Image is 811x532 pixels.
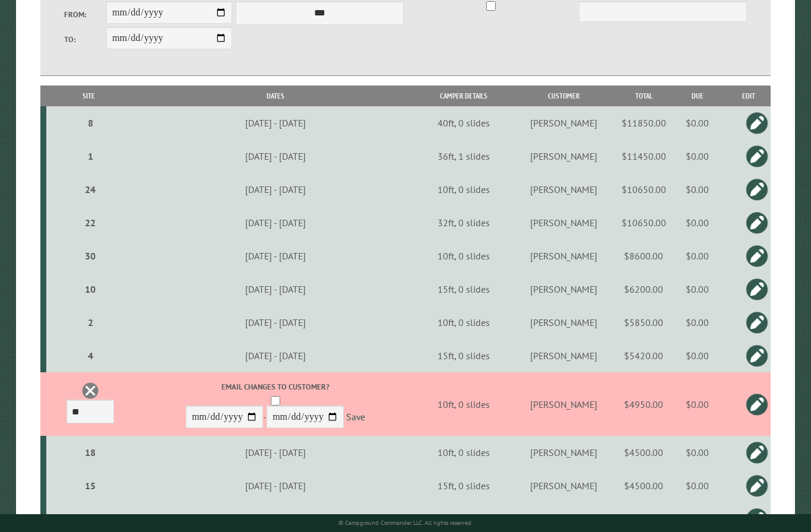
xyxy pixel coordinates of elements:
td: 10ft, 0 slides [420,306,508,339]
td: [PERSON_NAME] [508,140,620,173]
th: Dates [131,85,420,106]
div: 24 [51,183,129,195]
td: 36ft, 1 slides [420,140,508,173]
td: [PERSON_NAME] [508,206,620,239]
td: $11450.00 [619,140,667,173]
div: 1 [51,150,129,162]
div: [DATE] - [DATE] [134,283,418,295]
div: 10 [51,283,129,295]
td: $4500.00 [619,436,667,469]
td: $0.00 [668,436,727,469]
div: 4 [51,350,129,362]
td: [PERSON_NAME] [508,173,620,206]
div: 30 [51,250,129,262]
th: Total [619,85,667,106]
td: $4500.00 [619,469,667,502]
td: $0.00 [668,273,727,306]
td: 15ft, 0 slides [420,469,508,502]
div: [DATE] - [DATE] [134,183,418,195]
td: $4950.00 [619,372,667,436]
td: $0.00 [668,306,727,339]
td: 40ft, 0 slides [420,106,508,140]
td: $6200.00 [619,273,667,306]
td: $0.00 [668,206,727,239]
th: Site [46,85,131,106]
div: [DATE] - [DATE] [134,217,418,229]
th: Edit [727,85,771,106]
td: [PERSON_NAME] [508,469,620,502]
td: [PERSON_NAME] [508,372,620,436]
div: [DATE] - [DATE] [134,117,418,129]
div: 8 [51,117,129,129]
div: [DATE] - [DATE] [134,480,418,492]
td: $0.00 [668,140,727,173]
label: From: [64,9,106,20]
div: [DATE] - [DATE] [134,150,418,162]
div: [DATE] - [DATE] [134,513,418,525]
td: $11850.00 [619,106,667,140]
div: [DATE] - [DATE] [134,350,418,362]
td: 10ft, 0 slides [420,372,508,436]
a: Delete this reservation [81,382,99,400]
label: Email changes to customer? [134,381,418,392]
td: 32ft, 0 slides [420,206,508,239]
td: $0.00 [668,239,727,273]
div: - [134,381,418,431]
label: To: [64,34,106,45]
div: [DATE] - [DATE] [134,250,418,262]
td: [PERSON_NAME] [508,106,620,140]
td: 10ft, 0 slides [420,173,508,206]
td: $0.00 [668,106,727,140]
div: 2 [51,316,129,328]
th: Camper Details [420,85,508,106]
div: [DATE] - [DATE] [134,446,418,458]
td: 10ft, 0 slides [420,436,508,469]
div: 18 [51,446,129,458]
td: [PERSON_NAME] [508,436,620,469]
td: [PERSON_NAME] [508,306,620,339]
div: 16 [51,513,129,525]
td: [PERSON_NAME] [508,239,620,273]
td: $10650.00 [619,173,667,206]
small: © Campground Commander LLC. All rights reserved. [338,519,473,527]
td: $0.00 [668,372,727,436]
th: Due [668,85,727,106]
td: $0.00 [668,469,727,502]
td: $5420.00 [619,339,667,372]
div: [DATE] - [DATE] [134,316,418,328]
td: $8600.00 [619,239,667,273]
div: 15 [51,480,129,492]
div: 22 [51,217,129,229]
td: [PERSON_NAME] [508,273,620,306]
td: $0.00 [668,173,727,206]
td: [PERSON_NAME] [508,339,620,372]
a: Save [346,411,365,423]
td: 10ft, 0 slides [420,239,508,273]
td: $10650.00 [619,206,667,239]
td: 15ft, 0 slides [420,273,508,306]
td: 15ft, 0 slides [420,339,508,372]
td: $5850.00 [619,306,667,339]
td: $0.00 [668,339,727,372]
th: Customer [508,85,620,106]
